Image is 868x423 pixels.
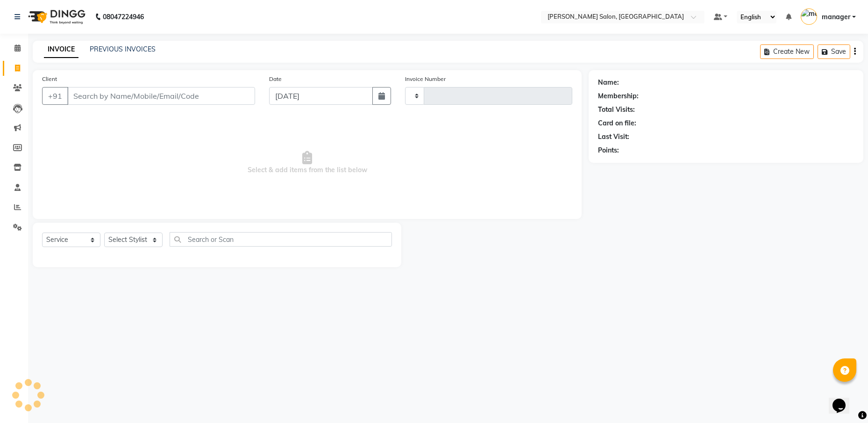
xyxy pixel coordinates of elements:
[801,8,817,25] img: manager
[760,44,814,59] button: Create New
[24,4,88,30] img: logo
[598,132,629,142] div: Last Visit:
[598,118,636,128] div: Card on file:
[829,386,859,414] iframe: chat widget
[170,232,392,247] input: Search or Scan
[598,146,619,155] div: Points:
[598,78,619,88] div: Name:
[405,75,446,83] label: Invoice Number
[103,4,144,30] b: 08047224946
[42,116,572,210] span: Select & add items from the list below
[44,41,78,58] a: INVOICE
[269,75,282,83] label: Date
[598,91,639,101] div: Membership:
[42,87,68,105] button: +91
[90,45,156,53] a: PREVIOUS INVOICES
[42,75,57,83] label: Client
[67,87,255,105] input: Search by Name/Mobile/Email/Code
[818,44,850,59] button: Save
[822,12,850,22] span: manager
[598,105,635,115] div: Total Visits:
